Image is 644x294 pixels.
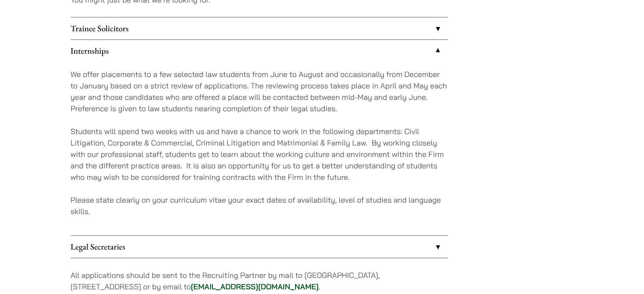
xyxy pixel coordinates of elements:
div: Internships [71,62,448,235]
p: Students will spend two weeks with us and have a chance to work in the following departments: Civ... [71,126,448,183]
p: Please state clearly on your curriculum vitae your exact dates of availability, level of studies ... [71,194,448,217]
a: Trainee Solicitors [71,17,448,39]
a: Internships [71,40,448,62]
p: All applications should be sent to the Recruiting Partner by mail to [GEOGRAPHIC_DATA], [STREET_A... [71,269,448,292]
a: [EMAIL_ADDRESS][DOMAIN_NAME] [191,282,319,291]
p: We offer placements to a few selected law students from June to August and occasionally from Dece... [71,69,448,114]
a: Legal Secretaries [71,236,448,258]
